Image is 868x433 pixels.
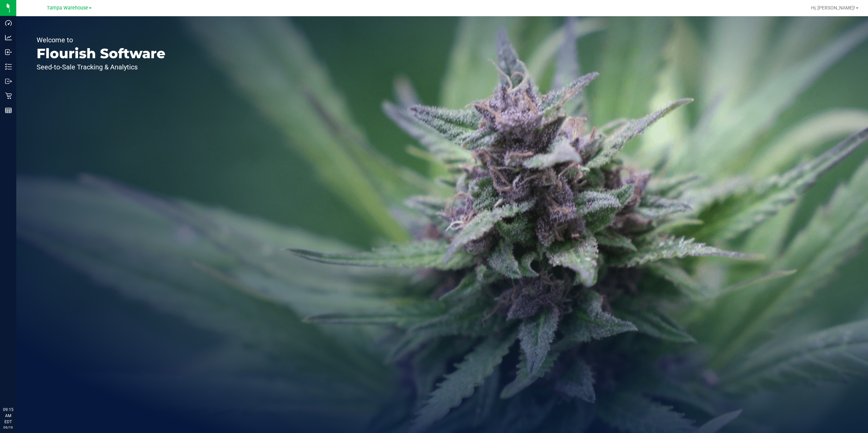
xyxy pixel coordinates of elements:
[5,49,12,56] inline-svg: Inbound
[5,20,12,26] inline-svg: Dashboard
[5,78,12,85] inline-svg: Outbound
[47,5,88,11] span: Tampa Warehouse
[37,64,165,70] p: Seed-to-Sale Tracking & Analytics
[5,107,12,114] inline-svg: Reports
[3,425,13,430] p: 09/19
[5,63,12,70] inline-svg: Inventory
[3,407,13,425] p: 09:15 AM EDT
[37,47,165,60] p: Flourish Software
[37,37,165,43] p: Welcome to
[811,5,855,10] span: Hi, [PERSON_NAME]!
[5,92,12,99] inline-svg: Retail
[5,34,12,41] inline-svg: Analytics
